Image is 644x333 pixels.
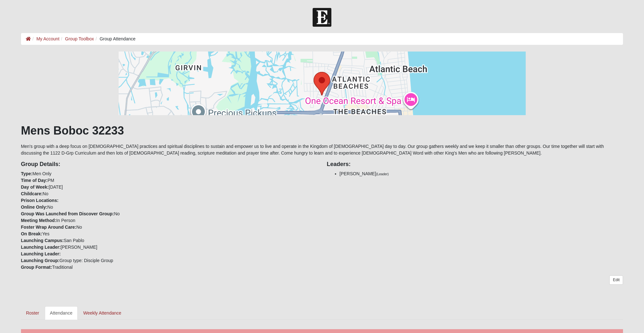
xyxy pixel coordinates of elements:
[78,306,127,320] a: Weekly Attendance
[21,171,32,176] strong: Type:
[94,36,135,42] li: Group Attendance
[21,52,623,320] div: Men's group with a deep focus on [DEMOGRAPHIC_DATA] practices and spiritual disciplines to sustai...
[376,172,389,176] small: (Leader)
[313,8,331,27] img: Church of Eleven22 Logo
[65,36,94,41] a: Group Toolbox
[21,245,61,250] strong: Launching Leader:
[21,231,42,236] strong: On Break:
[21,205,47,210] strong: Online Only:
[21,218,56,223] strong: Meeting Method:
[21,161,317,168] h4: Group Details:
[21,258,59,263] strong: Launching Group:
[21,238,64,243] strong: Launching Campus:
[21,225,76,230] strong: Foster Wrap Around Care:
[340,170,623,177] li: [PERSON_NAME]
[21,306,44,320] a: Roster
[21,124,623,137] h1: Mens Boboc 32233
[327,161,623,168] h4: Leaders:
[36,36,59,41] a: My Account
[21,178,48,183] strong: Time of Day:
[21,191,43,196] strong: Childcare:
[21,198,59,203] strong: Prison Locations:
[21,211,114,216] strong: Group Was Launched from Discover Group:
[21,251,61,256] strong: Launching Leader:
[21,265,52,270] strong: Group Format:
[16,156,322,271] div: Men Only PM [DATE] No No No In Person No Yes San Pablo [PERSON_NAME] Group type: Disciple Group T...
[21,184,49,190] strong: Day of Week:
[45,306,78,320] a: Attendance
[609,275,623,285] a: Edit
